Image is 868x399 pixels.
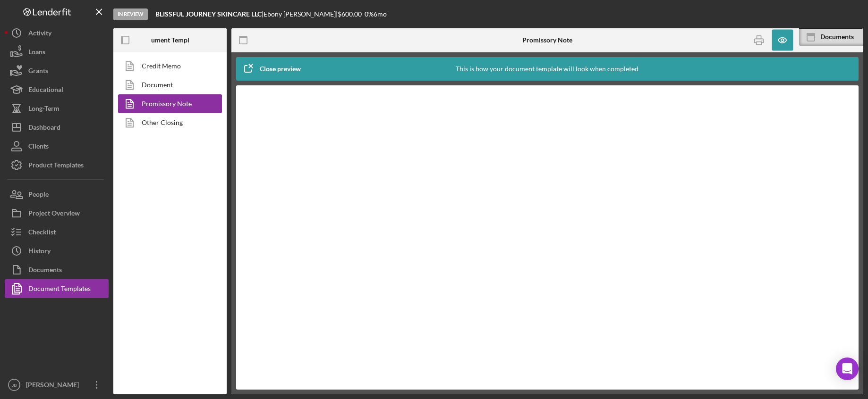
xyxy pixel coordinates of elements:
div: In Review [113,8,148,20]
iframe: Rich Text Area [343,95,752,380]
div: | [155,10,264,18]
button: Document Templates [5,279,109,298]
div: 0 % [365,10,374,18]
div: 6 mo [374,10,387,18]
div: Ebony [PERSON_NAME] | [264,10,338,18]
a: Promissory Note [118,94,217,113]
b: Promissory Note [522,36,572,44]
a: Document [118,75,217,94]
div: Documents [820,33,863,41]
text: JB [11,382,17,388]
b: Document Templates [139,36,201,44]
b: BLISSFUL JOURNEY SKINCARE LLC [155,10,262,18]
a: Other Closing [118,113,217,132]
button: JB[PERSON_NAME] [5,375,109,394]
div: Open Intercom Messenger [836,357,859,380]
div: [PERSON_NAME] [24,375,85,397]
div: This is how your document template will look when completed [456,57,638,81]
div: Close preview [260,59,301,78]
button: Close preview [236,59,310,78]
div: $600.00 [338,10,365,18]
div: Document Templates [28,279,91,300]
a: Credit Memo [118,57,217,75]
